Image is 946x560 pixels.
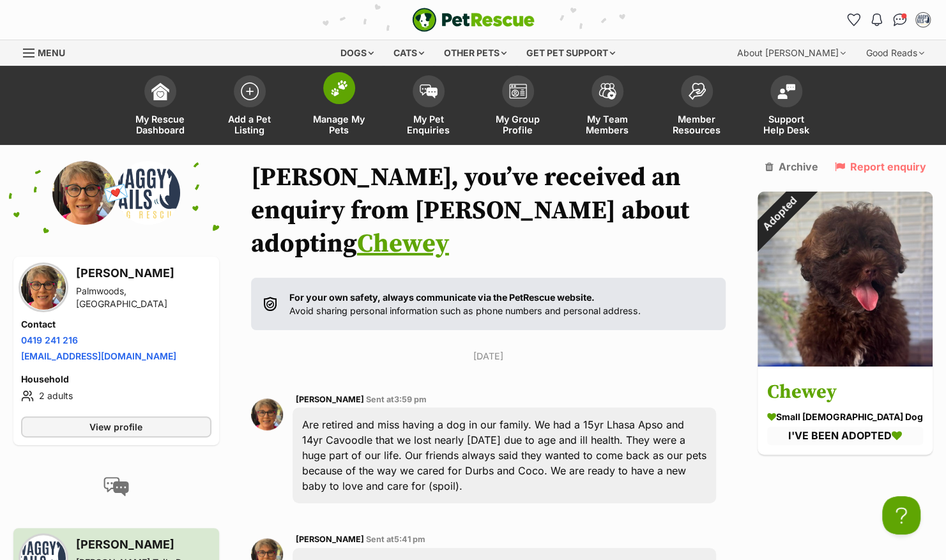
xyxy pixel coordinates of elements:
[765,161,818,172] a: Archive
[151,82,169,100] img: dashboard-icon-eb2f2d2d3e046f16d808141f083e7271f6b2e854fb5c12c21221c1fb7104beca.svg
[412,8,535,32] a: PetRescue
[366,395,427,404] span: Sent at
[867,10,887,30] button: Notifications
[688,82,706,100] img: member-resources-icon-8e73f808a243e03378d46382f2149f9095a855e16c252ad45f914b54edf8863c.svg
[882,496,920,534] iframe: Help Scout Beacon - Open
[21,388,211,404] li: 2 adults
[251,349,726,363] p: [DATE]
[871,13,881,26] img: notifications-46538b983faf8c2785f20acdc204bb7945ddae34d4c08c2a6579f10ce5e182be.svg
[400,114,457,135] span: My Pet Enquiries
[366,534,425,544] span: Sent at
[385,40,433,66] div: Cats
[844,10,933,30] ul: Account quick links
[394,534,425,544] span: 5:41 pm
[52,161,116,225] img: Robyn Woodroffe profile pic
[21,373,211,386] h4: Household
[251,398,283,430] img: Robyn Woodroffe profile pic
[728,40,855,66] div: About [PERSON_NAME]
[294,69,384,145] a: Manage My Pets
[509,84,527,99] img: group-profile-icon-3fa3cf56718a62981997c0bc7e787c4b2cf8bcc04b72c1350f741eb67cf2f40e.svg
[742,69,831,145] a: Support Help Desk
[758,114,815,135] span: Support Help Desk
[205,69,294,145] a: Add a Pet Listing
[21,265,66,310] img: Robyn Woodroffe profile pic
[412,8,535,32] img: logo-e224e6f780fb5917bec1dbf3a21bbac754714ae5b6737aabdf751b685950b380.svg
[384,69,473,145] a: My Pet Enquiries
[668,114,726,135] span: Member Resources
[517,40,624,66] div: Get pet support
[394,395,427,404] span: 3:59 pm
[599,83,616,100] img: team-members-icon-5396bd8760b3fe7c0b43da4ab00e1e3bb1a5d9ba89233759b79545d2d3fc5d0d.svg
[893,13,906,26] img: chat-41dd97257d64d25036548639549fe6c8038ab92f7586957e7f3b1b290dea8141.svg
[296,395,364,404] span: [PERSON_NAME]
[777,84,795,99] img: help-desk-icon-fdf02630f3aa405de69fd3d07c3f3aa587a6932b1a1747fa1d2bba05be0121f9.svg
[834,161,926,172] a: Report enquiry
[132,114,189,135] span: My Rescue Dashboard
[489,114,547,135] span: My Group Profile
[289,291,641,318] p: Avoid sharing personal information such as phone numbers and personal address.
[913,10,933,30] button: My account
[21,351,176,361] a: [EMAIL_ADDRESS][DOMAIN_NAME]
[21,416,211,437] a: View profile
[767,379,923,407] h3: Chewey
[758,192,933,367] img: Chewey
[563,69,652,145] a: My Team Members
[103,477,129,496] img: conversation-icon-4a6f8262b818ee0b60e3300018af0b2d0b884aa5de6e9bcb8d3d4eeb1a70a7c4.svg
[89,420,142,434] span: View profile
[289,292,595,303] strong: For your own safety, always communicate via the PetRescue website.
[241,82,259,100] img: add-pet-listing-icon-0afa8454b4691262ce3f59096e99ab1cd57d4a30225e0717b998d2c9b9846f56.svg
[758,356,933,369] a: Adopted
[76,264,211,282] h3: [PERSON_NAME]
[293,407,717,503] div: Are retired and miss having a dog in our family. We had a 15yr Lhasa Apso and 14yr Cavoodle that ...
[116,161,180,225] img: Waggy Tails Dog Rescue profile pic
[38,47,65,58] span: Menu
[296,534,364,544] span: [PERSON_NAME]
[473,69,563,145] a: My Group Profile
[767,411,923,424] div: small [DEMOGRAPHIC_DATA] Dog
[767,427,923,445] div: I'VE BEEN ADOPTED
[917,13,929,26] img: Ruth Christodoulou profile pic
[21,335,78,345] a: 0419 241 216
[758,369,933,455] a: Chewey small [DEMOGRAPHIC_DATA] Dog I'VE BEEN ADOPTED
[116,69,205,145] a: My Rescue Dashboard
[652,69,742,145] a: Member Resources
[330,80,348,96] img: manage-my-pets-icon-02211641906a0b7f246fdf0571729dbe1e7629f14944591b6c1af311fb30b64b.svg
[21,318,211,331] h4: Contact
[251,161,726,261] h1: [PERSON_NAME], you’ve received an enquiry from [PERSON_NAME] about adopting
[357,228,449,260] a: Chewey
[332,40,383,66] div: Dogs
[435,40,515,66] div: Other pets
[579,114,636,135] span: My Team Members
[221,114,278,135] span: Add a Pet Listing
[857,40,933,66] div: Good Reads
[310,114,368,135] span: Manage My Pets
[844,10,864,30] a: Favourites
[890,10,910,30] a: Conversations
[23,40,74,63] a: Menu
[76,285,211,310] div: Palmwoods, [GEOGRAPHIC_DATA]
[741,175,818,252] div: Adopted
[76,536,211,554] h3: [PERSON_NAME]
[420,84,438,98] img: pet-enquiries-icon-7e3ad2cf08bfb03b45e93fb7055b45f3efa6380592205ae92323e6603595dc1f.svg
[102,179,130,207] span: 💌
